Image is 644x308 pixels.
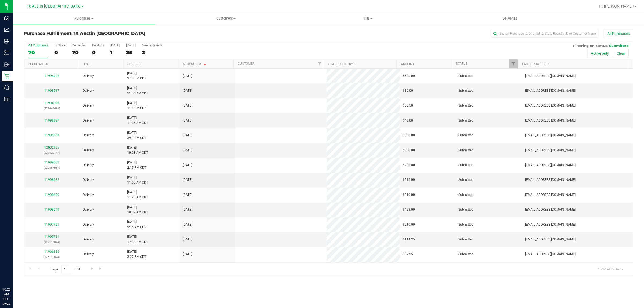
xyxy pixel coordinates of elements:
span: [DATE] 10:17 AM CDT [127,205,148,215]
span: Submitted [458,252,473,257]
a: Purchase ID [28,62,48,66]
span: [DATE] [183,148,192,153]
span: $428.00 [403,207,415,212]
span: $48.00 [403,118,413,123]
span: [EMAIL_ADDRESS][DOMAIN_NAME] [525,252,576,257]
a: Go to the next page [88,265,96,272]
a: Scheduled [183,62,207,66]
span: Tills [297,16,438,21]
span: Delivery [83,163,94,168]
span: [EMAIL_ADDRESS][DOMAIN_NAME] [525,74,576,79]
a: 12002625 [44,146,59,149]
span: [EMAIL_ADDRESS][DOMAIN_NAME] [525,222,576,227]
div: 70 [72,49,86,56]
span: $80.00 [403,88,413,93]
span: Delivery [83,74,94,79]
a: State Registry ID [328,62,357,66]
p: (327110894) [27,240,76,245]
inline-svg: Outbound [4,62,9,67]
p: 10:25 AM CDT [2,287,10,302]
span: [DATE] [183,118,192,123]
span: [EMAIL_ADDRESS][DOMAIN_NAME] [525,103,576,108]
span: [DATE] 3:59 PM CDT [127,130,146,141]
span: [DATE] [183,177,192,182]
span: $200.00 [403,163,415,168]
span: $600.00 [403,74,415,79]
span: [DATE] [183,103,192,108]
p: (325140578) [27,254,76,259]
span: $97.25 [403,252,413,257]
span: Submitted [458,74,473,79]
span: [EMAIL_ADDRESS][DOMAIN_NAME] [525,163,576,168]
a: Status [456,62,467,65]
inline-svg: Reports [4,96,9,102]
p: (327367557) [27,165,76,170]
a: Type [83,62,91,66]
div: 0 [54,49,65,56]
span: [DATE] [183,133,192,138]
span: Delivery [83,103,94,108]
div: 0 [92,49,104,56]
span: Submitted [458,118,473,123]
span: $210.00 [403,222,415,227]
div: PickUps [92,43,104,47]
span: $300.00 [403,148,415,153]
span: [EMAIL_ADDRESS][DOMAIN_NAME] [525,88,576,93]
span: [EMAIL_ADDRESS][DOMAIN_NAME] [525,207,576,212]
a: 11998327 [44,119,59,122]
span: Deliveries [495,16,525,21]
span: [DATE] [183,222,192,227]
div: All Purchases [28,43,48,47]
inline-svg: Analytics [4,27,9,32]
span: Delivery [83,192,94,197]
span: [DATE] 2:03 PM CDT [127,71,146,81]
span: Customers [155,16,297,21]
span: [DATE] 10:03 AM CDT [127,145,148,155]
div: [DATE] [110,43,120,47]
p: 09/25 [2,302,10,306]
a: Filter [315,59,324,68]
inline-svg: Inbound [4,39,9,44]
span: [DATE] [183,207,192,212]
div: 1 [110,49,120,56]
a: Amount [401,62,414,66]
a: Ordered [127,62,141,66]
span: Submitted [458,207,473,212]
input: 1 [61,265,71,273]
span: Delivery [83,207,94,212]
a: 11994222 [44,74,59,78]
span: [DATE] 12:08 PM CDT [127,234,148,244]
a: Customer [238,62,254,65]
span: [EMAIL_ADDRESS][DOMAIN_NAME] [525,192,576,197]
span: $300.00 [403,133,415,138]
a: Deliveries [439,13,581,24]
span: Delivery [83,237,94,242]
div: 70 [28,49,48,56]
span: Submitted [458,192,473,197]
span: [DATE] 11:50 AM CDT [127,175,148,185]
span: Hi, [PERSON_NAME]! [599,4,634,8]
a: 11966886 [44,250,59,254]
inline-svg: Retail [4,73,9,79]
a: 11998517 [44,89,59,93]
span: $58.50 [403,103,413,108]
inline-svg: Call Center [4,85,9,90]
span: [DATE] [183,74,192,79]
span: Submitted [458,133,473,138]
span: [DATE] [183,163,192,168]
iframe: Resource center [5,265,21,281]
div: Deliveries [72,43,86,47]
a: 11995683 [44,133,59,137]
span: $216.00 [403,177,415,182]
span: Submitted [609,43,629,48]
a: 11999551 [44,160,59,164]
span: Submitted [458,177,473,182]
a: Purchases [13,13,155,24]
span: [DATE] 11:28 AM CDT [127,190,148,200]
a: 11994398 [44,101,59,105]
a: Go to the last page [97,265,104,272]
span: [DATE] 11:05 AM CDT [127,115,148,126]
span: $114.25 [403,237,415,242]
button: Clear [613,49,629,58]
span: [DATE] 11:36 AM CDT [127,86,148,96]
